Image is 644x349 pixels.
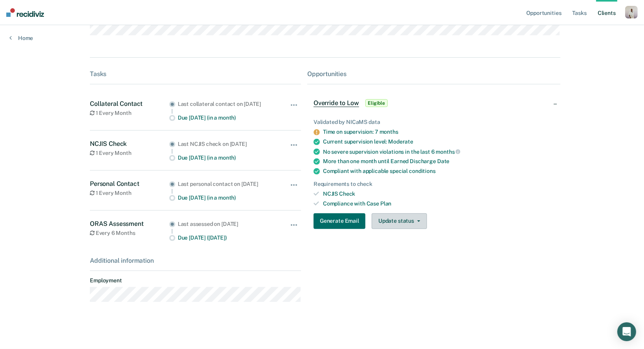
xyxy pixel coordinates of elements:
div: 1 Every Month [90,190,169,196]
span: Eligible [365,99,388,107]
button: Update status [372,213,427,229]
div: Due [DATE] (in a month) [178,115,275,121]
img: Recidiviz [6,8,44,17]
div: More than one month until Earned Discharge [323,158,554,165]
div: Compliant with applicable special [323,168,554,174]
span: conditions [409,168,436,174]
div: Personal Contact [90,180,169,187]
div: No severe supervision violations in the last 6 [323,148,554,155]
span: Check [339,191,355,197]
div: Current supervision level: [323,138,554,145]
div: Last NCJIS check on [DATE] [178,141,275,147]
div: Additional information [90,257,301,264]
div: 1 Every Month [90,150,169,156]
div: 1 Every Month [90,110,169,116]
span: Moderate [388,138,413,145]
dt: Employment [90,277,301,284]
div: Every 6 Months [90,230,169,236]
div: Collateral Contact [90,100,169,107]
div: Opportunities [307,70,560,78]
div: Due [DATE] (in a month) [178,155,275,161]
div: Last personal contact on [DATE] [178,181,275,187]
div: Validated by NICaMS data [314,119,554,125]
div: Last assessed on [DATE] [178,221,275,227]
div: Requirements to check [314,181,554,187]
div: Last collateral contact on [DATE] [178,101,275,107]
div: Due [DATE] ([DATE]) [178,234,275,241]
div: Tasks [90,70,301,78]
a: Navigate to form link [314,213,369,229]
div: ORAS Assessment [90,220,169,227]
div: Open Intercom Messenger [617,322,636,341]
div: Due [DATE] (in a month) [178,194,275,201]
span: Plan [380,200,391,207]
span: months [436,149,460,155]
div: NCJIS [323,191,554,197]
div: Time on supervision: 7 months [323,129,554,135]
div: NCJIS Check [90,140,169,147]
div: Compliance with Case [323,200,554,207]
span: Override to Low [314,99,359,107]
button: Generate Email [314,213,365,229]
span: Date [437,158,449,164]
div: Override to LowEligible [307,91,560,116]
a: Home [9,35,33,42]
